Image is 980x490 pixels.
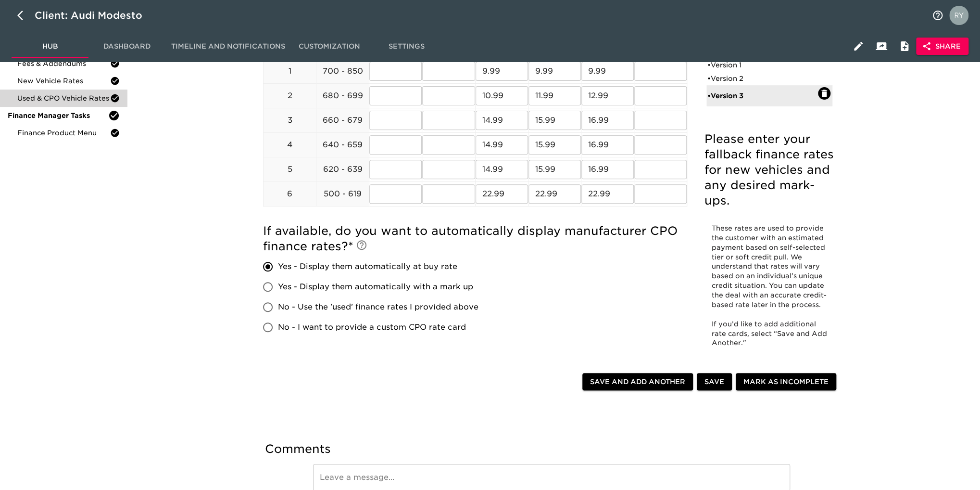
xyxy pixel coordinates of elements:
span: Mark as Incomplete [743,376,829,388]
span: Yes - Display them automatically with a mark up [278,281,473,293]
span: Fees & Addendums [17,59,110,68]
div: •Version 2 [706,72,832,85]
span: Share [924,40,961,52]
div: • Version 2 [707,74,818,83]
span: Yes - Display them automatically at buy rate [278,261,457,272]
button: Mark as Incomplete [736,373,836,391]
img: Profile [949,6,968,25]
span: Save [704,376,724,388]
span: No - Use the 'used' finance rates I provided above [278,301,478,313]
div: • Version 3 [707,91,818,101]
div: • Version 1 [707,60,818,70]
p: 640 - 659 [316,139,369,151]
span: Finance Manager Tasks [8,111,108,120]
span: Save and Add Another [590,376,685,388]
div: •Version 3 [706,85,832,106]
button: notifications [926,4,949,27]
p: 1 [264,65,316,77]
p: 620 - 639 [316,164,369,175]
span: Settings [374,40,439,52]
p: 3 [264,115,316,126]
button: Internal Notes and Comments [893,35,916,58]
div: •Version 1 [706,58,832,72]
p: 2 [264,90,316,102]
button: Save and Add Another [582,373,693,391]
span: Dashboard [94,40,160,52]
p: 6 [264,188,316,200]
span: If you’d like to add additional rate cards, select “Save and Add Another." [712,320,829,347]
span: Hub [17,40,83,52]
button: Delete: Version 3 [818,87,830,100]
p: 500 - 619 [316,188,369,200]
button: Edit Hub [847,35,870,58]
span: These rates are used to provide the customer with an estimated payment based on self-selected tie... [712,224,827,309]
button: Client View [870,35,893,58]
p: 660 - 679 [316,115,369,126]
span: Customization [297,40,362,52]
span: Timeline and Notifications [171,40,285,52]
p: 5 [264,164,316,175]
p: 680 - 699 [316,90,369,102]
span: Finance Product Menu [17,128,110,138]
span: New Vehicle Rates [17,76,110,86]
span: Used & CPO Vehicle Rates [17,93,110,103]
h5: If available, do you want to automatically display manufacturer CPO finance rates? [263,223,687,254]
p: 700 - 850 [316,65,369,77]
h5: Comments [265,441,838,457]
p: 4 [264,139,316,151]
button: Save [697,373,732,391]
button: Share [916,38,968,55]
div: Client: Audi Modesto [35,8,156,23]
h5: Please enter your fallback finance rates for new vehicles and any desired mark-ups. [704,131,834,208]
span: No - I want to provide a custom CPO rate card [278,322,466,333]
